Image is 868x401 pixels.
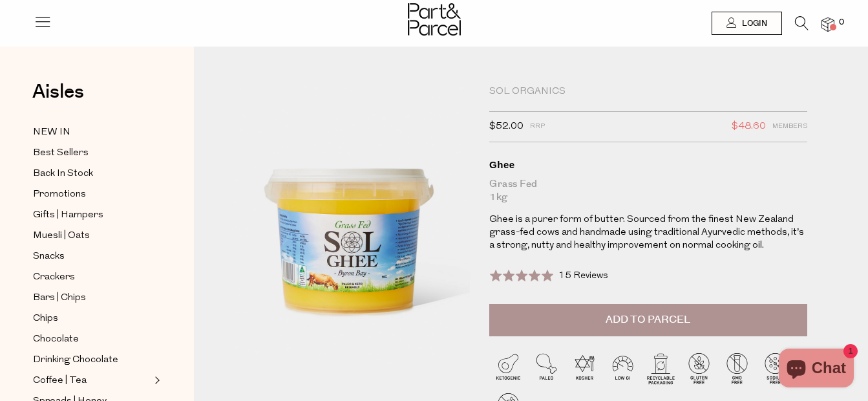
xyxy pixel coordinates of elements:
[718,349,756,387] img: P_P-ICONS-Live_Bec_V11_GMO_Free.svg
[33,352,118,368] span: Drinking Chocolate
[33,311,58,327] span: Chips
[33,186,151,202] a: Promotions
[606,312,690,327] span: Add to Parcel
[33,290,86,306] span: Bars | Chips
[775,349,858,391] inbox-online-store-chat: Shopify online store chat
[33,145,151,161] a: Best Sellers
[33,228,151,244] a: Muesli | Oats
[821,17,834,31] a: 0
[33,310,151,327] a: Chips
[33,187,86,202] span: Promotions
[836,17,847,28] span: 0
[32,82,84,114] a: Aisles
[489,158,807,171] div: Ghee
[489,213,807,252] p: Ghee is a purer form of butter. Sourced from the finest New Zealand grass-fed cows and handmade u...
[33,332,79,347] span: Chocolate
[33,373,151,389] a: Coffee | Tea
[408,3,461,36] img: Part&Parcel
[32,78,84,106] span: Aisles
[489,304,807,336] button: Add to Parcel
[739,18,767,29] span: Login
[489,85,807,98] div: Sol Organics
[33,331,151,347] a: Chocolate
[604,349,642,387] img: P_P-ICONS-Live_Bec_V11_Low_Gi.svg
[33,207,151,223] a: Gifts | Hampers
[33,290,151,306] a: Bars | Chips
[772,118,807,135] span: Members
[530,118,545,135] span: RRP
[732,118,766,135] span: $48.60
[33,208,103,223] span: Gifts | Hampers
[233,85,470,365] img: Ghee
[33,166,93,182] span: Back In Stock
[33,352,151,368] a: Drinking Chocolate
[527,349,566,387] img: P_P-ICONS-Live_Bec_V11_Paleo.svg
[33,249,65,265] span: Snacks
[642,349,680,387] img: P_P-ICONS-Live_Bec_V11_Recyclable_Packaging.svg
[712,12,782,35] a: Login
[558,271,608,281] span: 15 Reviews
[33,124,151,140] a: NEW IN
[489,349,527,387] img: P_P-ICONS-Live_Bec_V11_Ketogenic.svg
[566,349,604,387] img: P_P-ICONS-Live_Bec_V11_Kosher.svg
[756,349,794,387] img: P_P-ICONS-Live_Bec_V11_Sodium_Free.svg
[489,178,807,204] div: Grass Fed 1kg
[33,166,151,182] a: Back In Stock
[33,270,75,285] span: Crackers
[33,248,151,265] a: Snacks
[151,373,160,388] button: Expand/Collapse Coffee | Tea
[33,269,151,285] a: Crackers
[33,228,90,244] span: Muesli | Oats
[33,373,87,389] span: Coffee | Tea
[33,146,89,161] span: Best Sellers
[489,118,524,135] span: $52.00
[33,125,70,140] span: NEW IN
[680,349,718,387] img: P_P-ICONS-Live_Bec_V11_Gluten_Free.svg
